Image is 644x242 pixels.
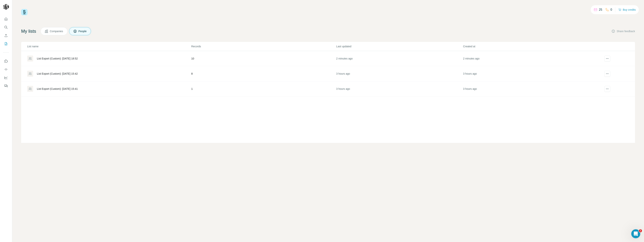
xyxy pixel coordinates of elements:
[3,4,9,10] img: Avatar
[463,45,590,48] p: Created at
[3,66,9,73] button: Use Surfe API
[604,71,610,77] button: actions
[618,7,636,12] button: Buy credits
[27,45,191,48] p: List name
[463,66,590,81] td: 3 hours ago
[463,51,590,66] td: 2 minutes ago
[191,45,336,48] p: Records
[3,74,9,81] button: Dashboard
[3,24,9,31] button: Search
[604,56,610,62] button: actions
[336,66,463,81] td: 3 hours ago
[78,29,87,33] span: People
[3,32,9,39] button: Enrich CSV
[463,81,590,97] td: 3 hours ago
[3,16,9,22] button: Quick start
[611,29,635,33] button: Share feedback
[604,86,610,92] button: actions
[191,51,336,66] td: 10
[336,45,463,48] p: Last updated
[631,229,640,238] iframe: Intercom live chat
[3,82,9,89] button: Feedback
[3,40,9,47] button: My lists
[191,66,336,81] td: 8
[37,57,78,60] div: List Export (Custom): [DATE] 18:52
[639,229,642,232] span: 1
[3,58,9,65] button: Use Surfe on LinkedIn
[21,9,28,15] img: Surfe Logo
[37,72,78,76] div: List Export (Custom): [DATE] 15:42
[37,87,78,91] div: List Export (Custom): [DATE] 15:41
[610,7,612,12] p: 0
[336,51,463,66] td: 2 minutes ago
[336,81,463,97] td: 3 hours ago
[21,28,36,34] h4: My lists
[191,81,336,97] td: 1
[599,7,602,12] p: 25
[50,29,63,33] span: Companies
